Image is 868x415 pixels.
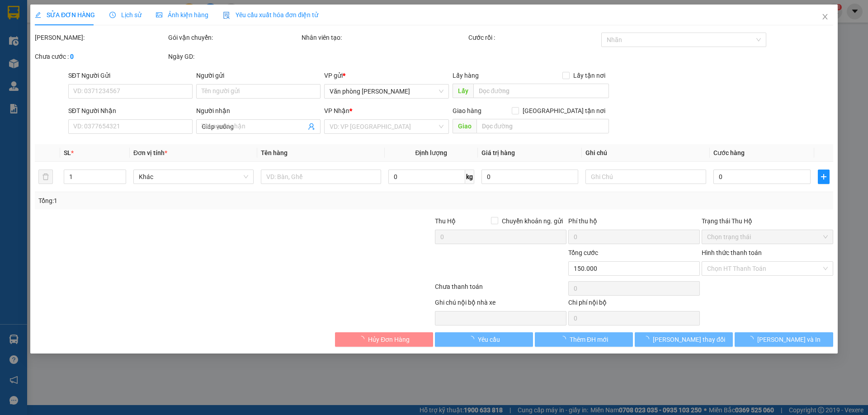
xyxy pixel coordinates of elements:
div: Trạng thái Thu Hộ [702,216,833,226]
div: Ghi chú nội bộ nhà xe [435,297,566,311]
div: Cước rồi : [468,33,600,42]
div: SĐT Người Nhận [68,106,193,116]
span: Decrease Value [116,177,126,184]
span: Yêu cầu [478,335,500,344]
span: Yêu cầu xuất hóa đơn điện tử [223,11,318,19]
span: Giao hàng [453,107,481,114]
span: plus [818,173,829,180]
span: picture [156,12,162,18]
div: Chi phí nội bộ [568,297,700,311]
span: [PERSON_NAME] thay đổi [653,335,725,344]
button: [PERSON_NAME] thay đổi [635,332,733,347]
span: SỬA ĐƠN HÀNG [35,11,95,19]
span: loading [747,336,757,342]
span: down [118,178,124,183]
span: Khác [139,170,248,184]
span: loading [643,336,653,342]
img: icon [223,12,230,19]
span: Tổng cước [568,249,598,256]
input: Dọc đường [473,84,609,98]
div: Người gửi [196,71,321,80]
span: clock-circle [109,12,116,18]
div: Phí thu hộ [568,216,700,230]
span: Ảnh kiện hàng [156,11,208,19]
span: Thêm ĐH mới [570,335,608,344]
input: VD: Bàn, Ghế [261,170,381,184]
div: Nhân viên tạo: [302,33,467,42]
span: SL [64,149,71,156]
button: Close [812,5,838,30]
span: up [118,171,124,177]
span: loading [358,336,368,342]
input: Dọc đường [476,119,609,133]
div: SĐT Người Gửi [68,71,193,80]
span: VP Nhận [325,107,350,114]
span: edit [35,12,41,18]
div: Gói vận chuyển: [168,33,300,42]
span: Chọn trạng thái [707,230,828,244]
button: [PERSON_NAME] và In [735,332,833,347]
button: plus [818,170,830,184]
span: Định lượng [415,149,448,156]
div: VP gửi [325,71,449,80]
span: Chuyển khoản ng. gửi [498,216,566,226]
span: Văn phòng Quỳnh Lưu [330,85,443,98]
span: Thu Hộ [435,217,456,225]
span: Cước hàng [713,149,745,156]
div: Chưa cước : [35,52,166,61]
div: [PERSON_NAME]: [35,33,166,42]
label: Hình thức thanh toán [702,249,762,256]
span: Tên hàng [261,149,288,156]
button: delete [38,170,53,184]
span: Lấy tận nơi [570,71,609,80]
b: 0 [70,53,74,60]
span: Lịch sử [109,11,142,19]
span: loading [560,336,570,342]
button: Hủy Đơn Hàng [335,332,433,347]
th: Ghi chú [582,144,710,162]
span: Hủy Đơn Hàng [368,335,410,344]
span: Giá trị hàng [481,149,515,156]
div: Tổng: 1 [38,196,335,206]
div: Ngày GD: [168,52,300,61]
span: kg [465,170,474,184]
span: [PERSON_NAME] và In [757,335,821,344]
span: Giao [453,119,476,133]
div: Người nhận [196,106,321,116]
span: Increase Value [116,170,126,177]
span: user-add [308,123,316,130]
span: Đơn vị tính [133,149,167,156]
span: close [821,13,829,20]
div: Chưa thanh toán [434,282,567,297]
button: Yêu cầu [435,332,533,347]
span: Lấy [453,84,473,98]
span: loading [468,336,478,342]
button: Thêm ĐH mới [535,332,633,347]
span: Lấy hàng [453,72,479,79]
input: Ghi Chú [586,170,706,184]
span: [GEOGRAPHIC_DATA] tận nơi [519,106,609,116]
